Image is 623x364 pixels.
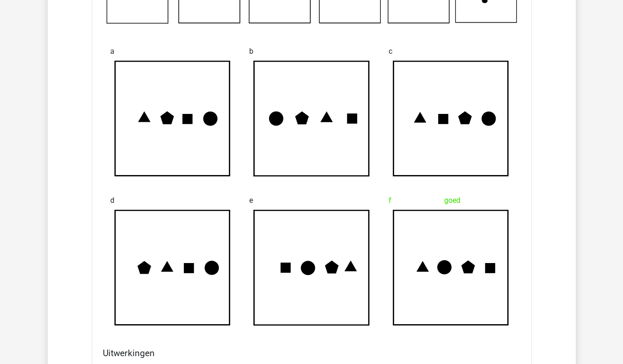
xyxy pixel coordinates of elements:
span: d [110,191,114,210]
span: b [249,42,253,61]
h4: Uitwerkingen [103,348,521,358]
span: e [249,191,253,210]
div: goed [389,191,513,210]
span: a [110,42,114,61]
span: c [389,42,392,61]
span: f [389,191,391,210]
